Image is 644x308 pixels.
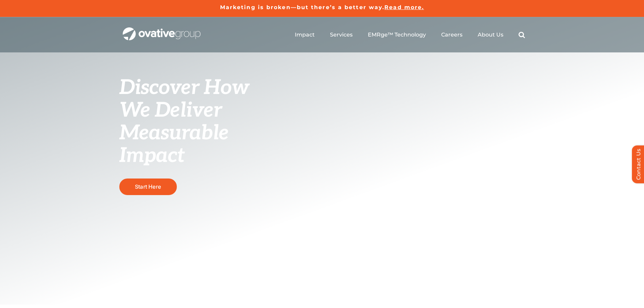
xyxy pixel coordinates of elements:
span: We Deliver Measurable Impact [119,98,229,168]
a: Impact [295,31,315,38]
span: Discover How [119,76,249,100]
a: About Us [478,31,503,38]
a: Marketing is broken—but there’s a better way. [220,4,385,10]
span: Start Here [135,183,161,190]
a: EMRge™ Technology [368,31,426,38]
a: OG_Full_horizontal_WHT [123,27,200,33]
a: Start Here [119,179,177,195]
a: Read more. [384,4,424,10]
a: Careers [441,31,462,38]
a: Services [330,31,353,38]
a: Search [519,31,525,38]
nav: Menu [295,24,525,46]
